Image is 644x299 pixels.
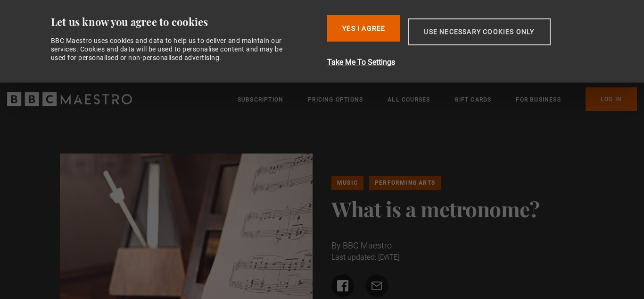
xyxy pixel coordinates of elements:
[343,240,392,250] span: BBC Maestro
[408,18,550,45] button: Use necessary cookies only
[327,15,400,42] button: Yes I Agree
[51,15,320,29] div: Let us know you agree to cookies
[369,176,441,190] a: Performing Arts
[331,197,585,220] h1: What is a metronome?
[586,87,637,111] a: Log In
[51,36,293,62] div: BBC Maestro uses cookies and data to help us to deliver and maintain our services. Cookies and da...
[331,240,341,250] span: By
[308,95,363,104] a: Pricing Options
[331,176,363,190] a: Music
[238,95,283,104] a: Subscription
[331,253,400,262] time: Last updated: [DATE]
[388,95,430,104] a: All Courses
[238,87,637,111] nav: Primary
[7,92,132,106] svg: BBC Maestro
[327,57,600,68] button: Take Me To Settings
[516,95,561,104] a: For business
[454,95,491,104] a: Gift Cards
